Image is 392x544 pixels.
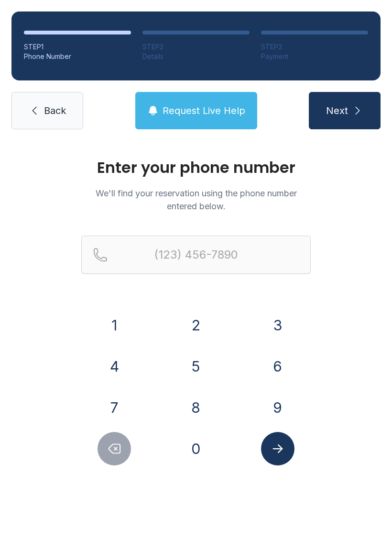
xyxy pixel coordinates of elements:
[142,52,250,61] div: Details
[261,52,368,61] div: Payment
[81,160,311,175] h1: Enter your phone number
[98,391,131,424] button: 7
[261,432,294,465] button: Submit lookup form
[81,187,311,213] p: We'll find your reservation using the phone number entered below.
[261,350,294,383] button: 6
[261,308,294,342] button: 3
[98,350,131,383] button: 4
[142,42,250,52] div: STEP 2
[179,308,213,342] button: 2
[163,104,245,117] span: Request Live Help
[24,52,131,61] div: Phone Number
[261,391,294,424] button: 9
[326,104,348,117] span: Next
[44,104,66,117] span: Back
[98,308,131,342] button: 1
[81,236,311,274] input: Reservation phone number
[24,42,131,52] div: STEP 1
[261,42,368,52] div: STEP 3
[179,432,213,465] button: 0
[98,432,131,465] button: Delete number
[179,391,213,424] button: 8
[179,350,213,383] button: 5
